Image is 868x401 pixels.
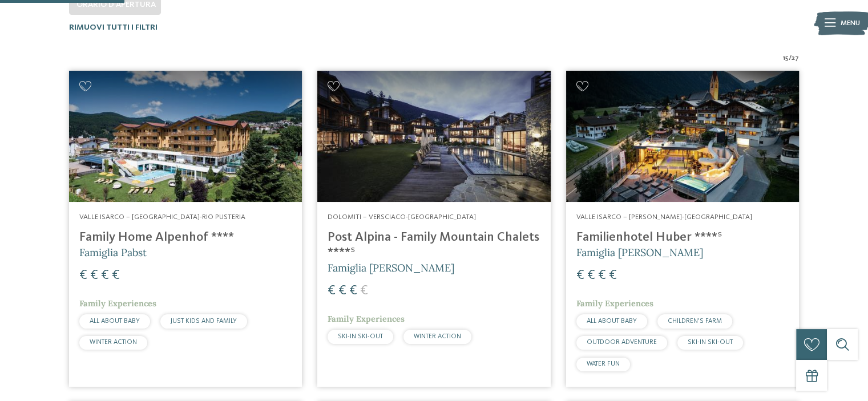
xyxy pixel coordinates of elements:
[328,230,540,261] h4: Post Alpina - Family Mountain Chalets ****ˢ
[783,53,789,63] span: 15
[101,269,109,282] span: €
[112,269,120,282] span: €
[79,298,156,309] span: Family Experiences
[69,71,302,387] a: Cercate un hotel per famiglie? Qui troverete solo i migliori! Valle Isarco – [GEOGRAPHIC_DATA]-Ri...
[598,269,606,282] span: €
[576,230,789,245] h4: Familienhotel Huber ****ˢ
[587,318,637,325] span: ALL ABOUT BABY
[587,269,595,282] span: €
[79,269,87,282] span: €
[668,318,722,325] span: CHILDREN’S FARM
[360,284,368,298] span: €
[79,246,147,259] span: Famiglia Pabst
[688,339,733,346] span: SKI-IN SKI-OUT
[587,339,657,346] span: OUTDOOR ADVENTURE
[69,23,158,31] span: Rimuovi tutti i filtri
[576,213,752,221] span: Valle Isarco – [PERSON_NAME]-[GEOGRAPHIC_DATA]
[566,71,799,387] a: Cercate un hotel per famiglie? Qui troverete solo i migliori! Valle Isarco – [PERSON_NAME]-[GEOGR...
[338,333,383,340] span: SKI-IN SKI-OUT
[789,53,792,63] span: /
[79,230,292,245] h4: Family Home Alpenhof ****
[609,269,617,282] span: €
[566,71,799,202] img: Cercate un hotel per famiglie? Qui troverete solo i migliori!
[587,361,620,367] span: WATER FUN
[90,339,137,346] span: WINTER ACTION
[317,71,550,387] a: Cercate un hotel per famiglie? Qui troverete solo i migliori! Dolomiti – Versciaco-[GEOGRAPHIC_DA...
[76,1,156,9] span: Orario d'apertura
[349,284,357,298] span: €
[328,284,336,298] span: €
[69,71,302,202] img: Family Home Alpenhof ****
[79,213,245,221] span: Valle Isarco – [GEOGRAPHIC_DATA]-Rio Pusteria
[792,53,799,63] span: 27
[90,269,98,282] span: €
[576,246,703,259] span: Famiglia [PERSON_NAME]
[414,333,461,340] span: WINTER ACTION
[338,284,346,298] span: €
[576,269,584,282] span: €
[317,71,550,202] img: Post Alpina - Family Mountain Chalets ****ˢ
[328,213,476,221] span: Dolomiti – Versciaco-[GEOGRAPHIC_DATA]
[328,314,405,324] span: Family Experiences
[576,298,653,309] span: Family Experiences
[328,261,454,274] span: Famiglia [PERSON_NAME]
[90,318,140,325] span: ALL ABOUT BABY
[171,318,237,325] span: JUST KIDS AND FAMILY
